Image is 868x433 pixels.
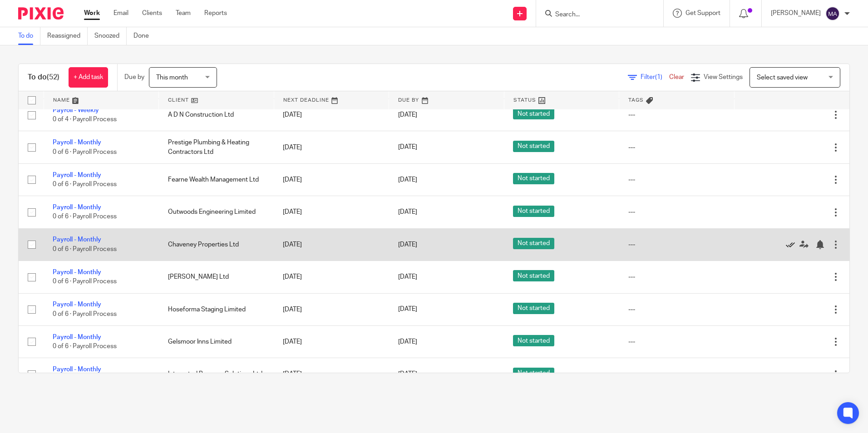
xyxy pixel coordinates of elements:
td: [DATE] [274,131,389,163]
img: Pixie [18,7,64,20]
span: [DATE] [398,209,417,215]
a: Work [84,9,100,18]
a: Snoozed [94,27,127,45]
span: Not started [513,303,554,314]
h1: To do [28,73,59,82]
div: --- [628,143,725,152]
td: [DATE] [274,196,389,228]
a: Team [176,9,191,18]
span: 0 of 6 · Payroll Process [53,278,117,285]
td: Fearne Wealth Management Ltd [159,163,274,196]
span: Not started [513,270,554,281]
img: svg%3E [825,6,840,21]
span: 0 of 6 · Payroll Process [53,214,117,220]
a: + Add task [69,67,108,88]
a: Payroll - Monthly [53,269,101,276]
div: --- [628,272,725,281]
a: Reassigned [47,27,88,45]
span: Tags [628,98,644,103]
span: [DATE] [398,306,417,313]
span: Select saved view [757,74,808,81]
span: Not started [513,108,554,119]
span: [DATE] [398,177,417,183]
a: Payroll - Weekly [53,107,99,113]
td: Integrated Program Solutions Ltd [159,358,274,390]
input: Search [554,11,636,19]
a: Mark as done [786,240,799,249]
span: 0 of 6 · Payroll Process [53,149,117,155]
span: Get Support [686,10,720,16]
span: 0 of 4 · Payroll Process [53,116,117,123]
span: Filter [641,74,669,80]
a: Email [113,9,128,18]
span: 0 of 6 · Payroll Process [53,343,117,349]
span: Not started [513,173,554,184]
a: Reports [204,9,227,18]
a: Payroll - Monthly [53,301,101,308]
p: [PERSON_NAME] [771,9,821,18]
div: --- [628,305,725,314]
div: --- [628,337,725,346]
div: --- [628,369,725,379]
span: Not started [513,368,554,379]
span: Not started [513,206,554,217]
td: [DATE] [274,293,389,325]
a: Payroll - Monthly [53,366,101,373]
td: [DATE] [274,163,389,196]
span: [DATE] [398,241,417,248]
a: Payroll - Monthly [53,236,101,243]
a: Payroll - Monthly [53,139,101,146]
span: [DATE] [398,144,417,151]
span: Not started [513,335,554,346]
p: Due by [124,73,144,82]
div: --- [628,240,725,249]
td: Chaveney Properties Ltd [159,228,274,261]
a: Done [133,27,156,45]
td: Hoseforma Staging Limited [159,293,274,325]
span: (52) [47,74,59,81]
div: --- [628,175,725,184]
td: [DATE] [274,261,389,293]
span: 0 of 6 · Payroll Process [53,181,117,187]
td: [DATE] [274,99,389,131]
a: Payroll - Monthly [53,172,101,178]
td: Gelsmoor Inns Limited [159,325,274,358]
span: 0 of 6 · Payroll Process [53,246,117,252]
td: [DATE] [274,325,389,358]
span: (1) [655,74,662,80]
td: A D N Construction Ltd [159,99,274,131]
span: [DATE] [398,371,417,378]
td: [DATE] [274,228,389,261]
div: --- [628,207,725,216]
span: This month [156,74,188,81]
span: [DATE] [398,112,417,118]
a: To do [18,27,40,45]
span: 0 of 6 · Payroll Process [53,311,117,317]
a: Clear [669,74,684,80]
a: Clients [142,9,162,18]
td: [PERSON_NAME] Ltd [159,261,274,293]
td: Outwoods Engineering Limited [159,196,274,228]
span: [DATE] [398,339,417,345]
div: --- [628,110,725,119]
td: Prestige Plumbing & Heating Contractors Ltd [159,131,274,163]
a: Payroll - Monthly [53,204,101,211]
span: View Settings [704,74,743,80]
a: Payroll - Monthly [53,334,101,340]
span: Not started [513,238,554,249]
span: [DATE] [398,274,417,280]
span: Not started [513,141,554,152]
td: [DATE] [274,358,389,390]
